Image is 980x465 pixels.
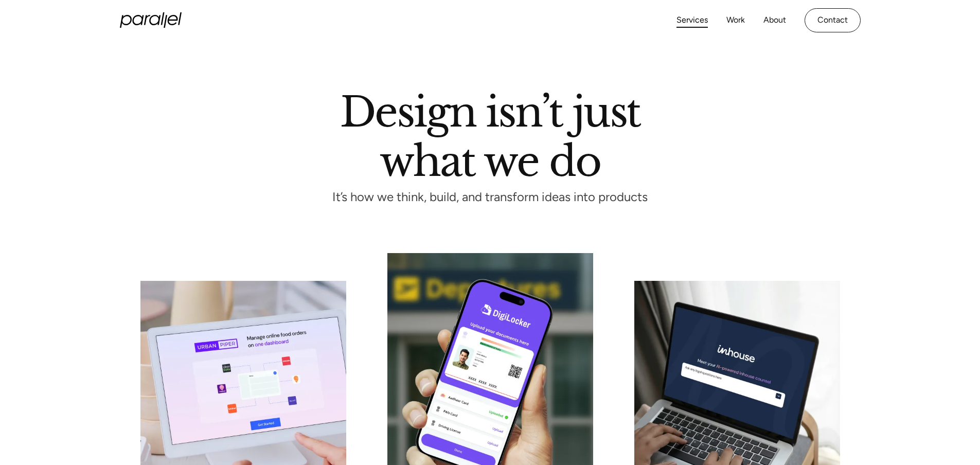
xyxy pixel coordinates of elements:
[726,13,745,28] a: Work
[805,8,861,32] a: Contact
[340,92,640,176] h1: Design isn’t just what we do
[676,13,708,28] a: Services
[763,13,786,28] a: About
[314,193,667,202] p: It’s how we think, build, and transform ideas into products
[120,12,182,28] a: home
